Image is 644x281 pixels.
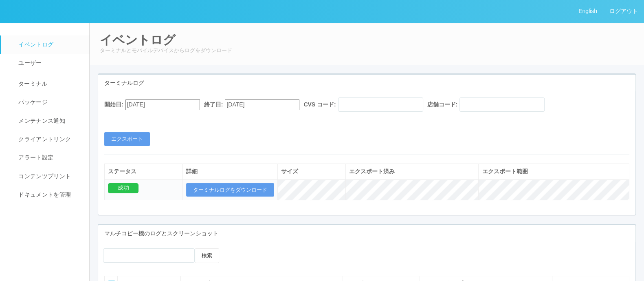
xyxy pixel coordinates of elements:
[1,54,97,72] a: ユーザー
[281,167,342,176] div: サイズ
[100,46,634,55] p: ターミナルとモバイルデバイスからログをダウンロード
[98,225,635,242] div: マルチコピー機のログとスクリーンショット
[204,100,223,109] label: 終了日:
[1,35,97,54] a: イベントログ
[1,167,97,186] a: コンテンツプリント
[1,130,97,148] a: クライアントリンク
[16,99,48,105] span: パッケージ
[16,117,65,124] span: メンテナンス通知
[16,136,71,142] span: クライアントリンク
[1,148,97,167] a: アラート設定
[186,167,274,176] div: 詳細
[303,100,336,109] label: CVS コード:
[427,100,458,109] label: 店舗コード:
[16,41,53,48] span: イベントログ
[108,183,138,193] div: 成功
[16,60,42,66] span: ユーザー
[108,167,179,176] div: ステータス
[1,93,97,111] a: パッケージ
[16,173,71,179] span: コンテンツプリント
[16,191,71,198] span: ドキュメントを管理
[195,248,219,263] button: 検索
[1,112,97,130] a: メンテナンス通知
[16,80,48,87] span: ターミナル
[104,132,150,146] button: エクスポート
[16,154,53,161] span: アラート設定
[186,183,274,197] button: ターミナルログをダウンロード
[482,167,626,176] div: エクスポート範囲
[1,73,97,93] a: ターミナル
[349,167,475,176] div: エクスポート済み
[98,75,635,91] div: ターミナルログ
[1,186,97,204] a: ドキュメントを管理
[104,100,123,109] label: 開始日:
[100,33,634,46] h2: イベントログ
